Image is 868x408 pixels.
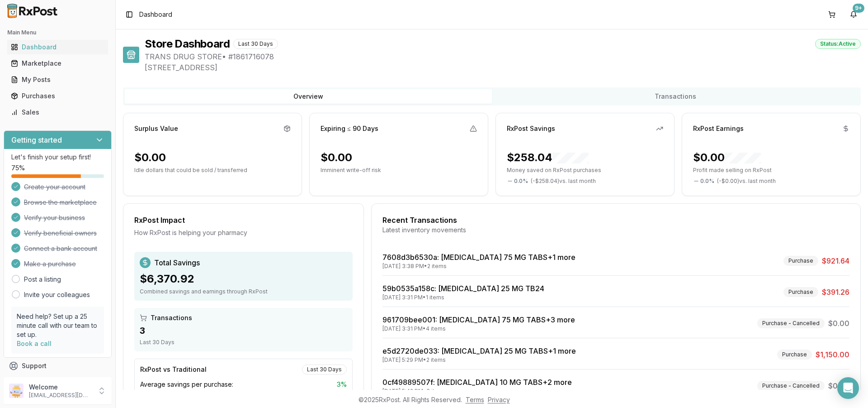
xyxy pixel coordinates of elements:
span: Verify beneficial owners [24,229,97,238]
div: Purchase [783,256,818,266]
a: My Posts [7,72,108,88]
a: 59b0535a158c: [MEDICAL_DATA] 25 MG TB24 [382,284,544,293]
span: ( - $0.00 ) vs. last month [717,178,776,185]
a: Invite your colleagues [24,290,90,299]
span: $0.00 [828,318,849,329]
span: Transactions [151,313,192,322]
a: Sales [7,104,108,120]
p: Welcome [29,383,92,392]
div: RxPost vs Traditional [140,365,207,374]
div: [DATE] 5:29 PM • 2 items [382,356,576,364]
a: 0cf49889507f: [MEDICAL_DATA] 10 MG TABS+2 more [382,378,572,387]
div: RxPost Savings [507,124,555,133]
h3: Getting started [11,134,62,145]
nav: breadcrumb [139,10,172,19]
span: $391.26 [822,287,849,298]
div: RxPost Earnings [693,124,744,133]
div: $6,370.92 [140,272,347,286]
span: 0.0 % [700,178,714,185]
span: Make a purchase [24,259,76,269]
button: Support [4,358,112,374]
a: Book a call [17,340,52,347]
span: 3 % [337,380,347,389]
div: Sales [11,108,104,117]
div: 9+ [853,4,864,13]
div: $0.00 [693,150,761,165]
div: $0.00 [134,150,166,165]
button: Dashboard [4,40,112,54]
button: Transactions [492,89,859,104]
div: Combined savings and earnings through RxPost [140,288,347,295]
p: [EMAIL_ADDRESS][DOMAIN_NAME] [29,392,92,399]
span: Connect a bank account [24,244,97,253]
span: Create your account [24,182,85,192]
a: Dashboard [7,39,108,55]
span: 0.0 % [514,178,528,185]
div: Dashboard [11,43,104,52]
span: Dashboard [139,10,172,19]
span: Browse the marketplace [24,198,97,207]
p: Imminent write-off risk [321,167,477,174]
div: [DATE] 3:31 PM • 4 items [382,325,575,332]
div: $258.04 [507,150,589,165]
div: Open Intercom Messenger [837,377,859,399]
p: Need help? Set up a 25 minute call with our team to set up. [17,312,99,339]
div: How RxPost is helping your pharmacy [134,228,353,237]
p: Money saved on RxPost purchases [507,167,663,174]
h2: Main Menu [7,29,108,36]
div: [DATE] 5:42 PM • 3 items [382,388,572,395]
div: Status: Active [815,39,861,49]
a: Marketplace [7,55,108,72]
p: Profit made selling on RxPost [693,167,849,174]
button: My Posts [4,72,112,87]
a: 961709bee001: [MEDICAL_DATA] 75 MG TABS+3 more [382,315,575,324]
div: Surplus Value [134,124,178,133]
div: Purchase [783,287,818,297]
a: e5d2720de033: [MEDICAL_DATA] 25 MG TABS+1 more [382,346,576,355]
button: 9+ [846,7,861,22]
div: [DATE] 3:38 PM • 2 items [382,263,576,270]
a: Purchases [7,88,108,104]
button: Overview [125,89,492,104]
span: [STREET_ADDRESS] [145,62,861,73]
div: Expiring ≤ 90 Days [321,124,378,133]
button: Marketplace [4,56,112,71]
div: RxPost Impact [134,215,353,226]
div: Purchases [11,91,104,101]
span: $1,150.00 [816,349,849,360]
div: 3 [140,324,347,337]
p: Idle dollars that could be sold / transferred [134,167,291,174]
a: Privacy [488,396,510,403]
div: Marketplace [11,59,104,68]
div: Latest inventory movements [382,226,849,235]
a: Terms [466,396,484,403]
a: Post a listing [24,275,61,284]
div: Purchase - Cancelled [757,381,825,391]
div: $0.00 [321,150,352,165]
div: Last 30 Days [233,39,278,49]
div: Recent Transactions [382,215,849,226]
span: TRANS DRUG STORE • # 1861716078 [145,51,861,62]
span: $0.00 [828,380,849,391]
div: Purchase - Cancelled [757,318,825,328]
span: 75 % [11,163,25,173]
p: Let's finish your setup first! [11,153,104,162]
span: ( - $258.04 ) vs. last month [531,178,596,185]
h1: Store Dashboard [145,37,230,51]
div: Last 30 Days [140,339,347,346]
img: RxPost Logo [4,4,61,18]
a: 7608d3b6530a: [MEDICAL_DATA] 75 MG TABS+1 more [382,253,576,262]
div: My Posts [11,75,104,84]
div: Last 30 Days [302,365,347,374]
span: Verify your business [24,213,85,222]
span: Total Savings [154,257,200,268]
div: Purchase [777,350,812,360]
button: Sales [4,105,112,120]
span: $921.64 [822,255,849,266]
span: Average savings per purchase: [140,380,233,389]
div: [DATE] 3:31 PM • 1 items [382,294,544,301]
button: Purchases [4,89,112,103]
img: User avatar [9,384,24,398]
